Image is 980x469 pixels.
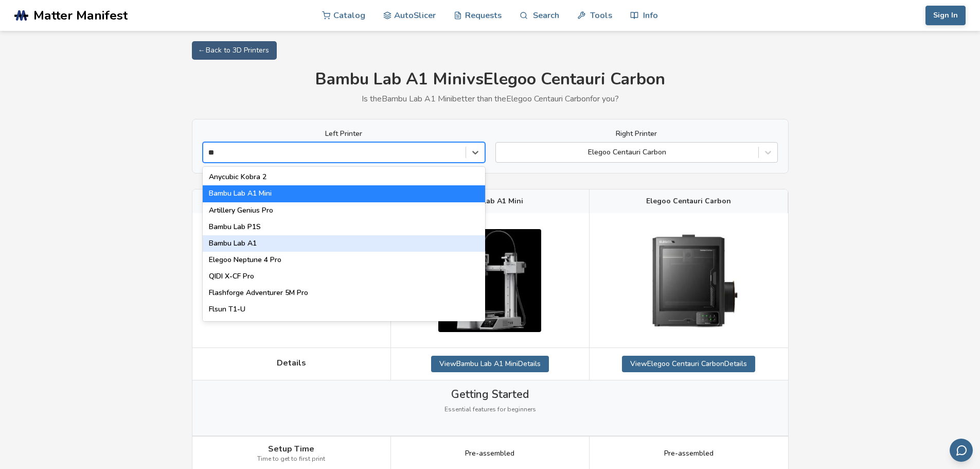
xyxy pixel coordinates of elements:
div: Bambu Lab A1 [203,235,485,252]
span: Essential features for beginners [444,406,536,413]
span: Pre-assembled [465,449,514,458]
span: Matter Manifest [33,8,128,23]
div: Flsun T1-U [203,301,485,318]
input: Anycubic Kobra 2Bambu Lab A1 MiniArtillery Genius ProBambu Lab P1SBambu Lab A1Elegoo Neptune 4 Pr... [208,148,219,157]
div: Anycubic Kobra 2 [203,169,485,185]
span: Setup Time [268,444,314,454]
span: Elegoo Centauri Carbon [646,197,731,205]
img: Elegoo Centauri Carbon [637,221,740,339]
div: [PERSON_NAME] CORE One [203,318,485,334]
span: Details [277,358,306,368]
span: Time to get to first print [257,456,325,463]
div: Bambu Lab A1 Mini [203,185,485,202]
a: ← Back to 3D Printers [192,41,277,60]
button: Sign In [925,6,966,25]
div: Flashforge Adventurer 5M Pro [203,285,485,301]
div: Artillery Genius Pro [203,202,485,219]
button: Send feedback via email [950,439,973,462]
h1: Bambu Lab A1 Mini vs Elegoo Centauri Carbon [192,70,789,89]
p: Is the Bambu Lab A1 Mini better than the Elegoo Centauri Carbon for you? [192,94,789,103]
img: Bambu Lab A1 Mini [438,229,541,332]
div: QIDI X-CF Pro [203,268,485,285]
div: Bambu Lab P1S [203,219,485,235]
span: Pre-assembled [664,449,714,458]
label: Left Printer [203,130,485,138]
div: Elegoo Neptune 4 Pro [203,252,485,268]
span: Getting Started [451,388,529,401]
label: Right Printer [495,130,778,138]
a: ViewElegoo Centauri CarbonDetails [622,356,755,372]
span: Bambu Lab A1 Mini [456,197,523,205]
a: ViewBambu Lab A1 MiniDetails [431,356,549,372]
input: Elegoo Centauri Carbon [501,148,503,157]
